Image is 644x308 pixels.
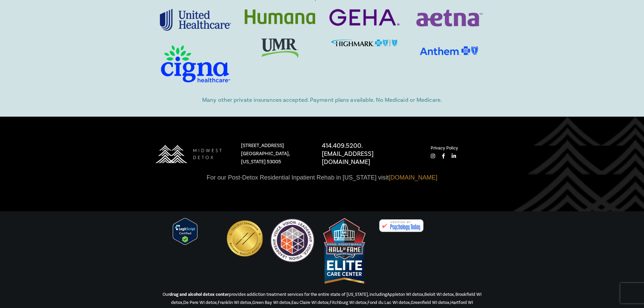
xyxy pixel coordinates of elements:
a: De Pere WI detox [183,300,217,305]
a: Appleton WI detox [387,292,423,297]
a: Beloit WI detox [424,292,454,297]
strong: drug and alcohol detox center [169,292,229,297]
p: 414.409.5200. [EMAIL_ADDRESS][DOMAIN_NAME] [322,142,417,166]
img: admin-ajax (1) [225,218,265,258]
a: Fitchburg WI detox [330,300,366,305]
p: For our Post-Detox Residential Inpatient Rehab in [US_STATE] visit [153,173,491,182]
img: geha [329,9,400,26]
span: Many other private insurances accepted. Payment plans available. No Medicaid or Medicare. [202,96,442,104]
img: highmark-bcbs-bs-logo [331,40,397,46]
img: Aetna-Logo-2012-1024x266 (1) [413,9,484,27]
img: Verify Approval for www.wellbrookrecovery.com [173,218,197,245]
a: Fond du Lac WI detox [367,300,410,305]
img: psycology [377,218,426,233]
img: umr logo [261,39,299,58]
img: cigna-logo [160,44,231,83]
img: Humana-Logo-1024x232 (1) [244,9,315,25]
a: [DOMAIN_NAME] [389,174,437,181]
img: MD Logo Horitzontal white-01 (1) (1) [148,136,229,172]
img: download [420,41,478,61]
a: Privacy Policy [431,145,458,151]
img: unitedhealthcare-logo [160,9,231,31]
img: naapt (1) [270,218,315,263]
a: Eau Claire WI detox [291,300,329,305]
a: Franklin WI detox [218,300,251,305]
img: Elitecarecenter (1) [323,218,371,287]
a: Verify LegitScript Approval for www.wellbrookrecovery.com [173,228,197,234]
p: [STREET_ADDRESS] [GEOGRAPHIC_DATA], [US_STATE] 53005 [241,142,308,166]
a: Green Bay WI detox [252,300,290,305]
a: Greenfield WI detox [411,300,449,305]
